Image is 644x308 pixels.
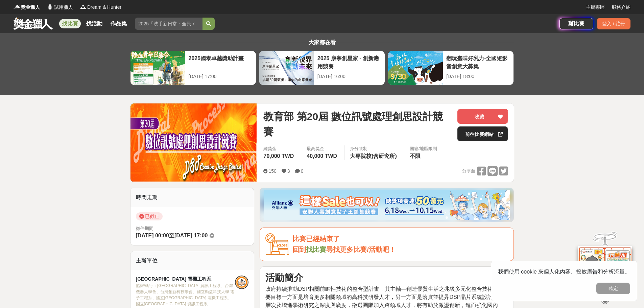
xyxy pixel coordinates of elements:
div: 登入 / 註冊 [597,18,630,29]
button: 收藏 [457,109,508,124]
a: LogoDream & Hunter [80,4,121,11]
span: [DATE] 00:00 [136,233,169,238]
strong: 活動簡介 [265,273,303,283]
a: 翻玩臺味好乳力-全國短影音創意大募集[DATE] 18:00 [388,51,514,85]
span: 已截止 [136,212,163,220]
button: 確定 [596,283,630,294]
a: 辦比賽 [559,18,593,29]
span: 150 [268,168,276,174]
a: 2025 康寧創星家 - 創新應用競賽[DATE] 16:00 [259,51,385,85]
span: 40,000 TWD [307,153,337,159]
div: [GEOGRAPHIC_DATA] 電機工程系 [136,276,235,283]
div: 翻玩臺味好乳力-全國短影音創意大募集 [446,54,510,70]
img: Logo [47,3,53,10]
a: 找比賽 [59,19,81,28]
div: 協辦/執行： [GEOGRAPHIC_DATA] 資訊工程系、台灣機器人學會、台灣創新科技學會、國立勤益科技大學 電子工程系、國立[GEOGRAPHIC_DATA] 電機工程系、國立[GEOGR... [136,283,235,307]
span: 試用獵人 [54,4,73,11]
a: 作品集 [108,19,129,28]
a: 主辦專區 [586,4,605,11]
div: [DATE] 16:00 [317,73,381,80]
span: 我們使用 cookie 來個人化內容、投放廣告和分析流量。 [498,269,630,275]
span: 總獎金 [263,145,295,152]
img: Cover Image [130,103,257,182]
img: Logo [14,3,20,10]
span: [DATE] 17:00 [174,233,208,238]
a: 找比賽 [306,246,326,253]
a: 2025國泰卓越獎助計畫[DATE] 17:00 [130,51,256,85]
input: 2025「洗手新日常：全民 ALL IN」洗手歌全台徵選 [135,18,202,30]
div: 主辦單位 [130,251,254,270]
span: 尋找更多比賽/活動吧！ [326,246,396,253]
a: 前往比賽網站 [457,126,508,141]
img: Logo [80,3,87,10]
div: 身分限制 [350,145,399,152]
span: Dream & Hunter [87,4,121,11]
img: dcc59076-91c0-4acb-9c6b-a1d413182f46.png [264,190,510,220]
span: 徵件期間 [136,226,153,231]
div: [DATE] 18:00 [446,73,510,80]
img: d2146d9a-e6f6-4337-9592-8cefde37ba6b.png [578,245,632,290]
a: Logo獎金獵人 [14,4,40,11]
div: 國籍/地區限制 [410,145,437,152]
span: 大家都在看 [307,40,337,45]
span: 0 [301,168,304,174]
span: 大專院校(含研究所) [350,153,397,159]
div: 2025國泰卓越獎助計畫 [189,54,253,70]
span: 不限 [410,153,421,159]
div: 比賽已經結束了 [292,233,508,244]
div: 時間走期 [130,188,254,207]
span: 70,000 TWD [263,153,294,159]
span: 回到 [292,246,306,253]
span: 分享至 [462,166,475,176]
img: Icon [265,233,289,255]
a: 找活動 [84,19,105,28]
span: 最高獎金 [307,145,339,152]
div: 2025 康寧創星家 - 創新應用競賽 [317,54,381,70]
span: 獎金獵人 [21,4,40,11]
span: 3 [287,168,290,174]
a: 服務介紹 [612,4,630,11]
div: [DATE] 17:00 [189,73,253,80]
a: Logo試用獵人 [47,4,73,11]
span: 教育部 第20屆 數位訊號處理創思設計競賽 [263,109,452,139]
span: 至 [169,233,174,238]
